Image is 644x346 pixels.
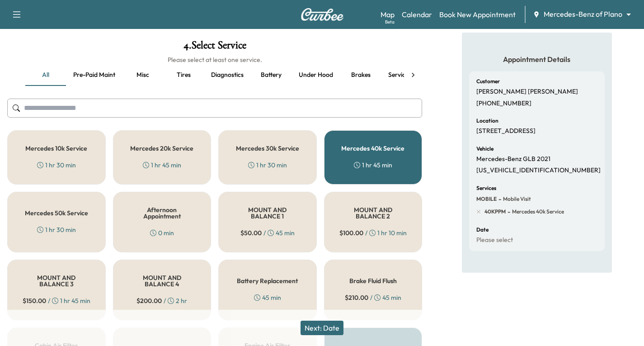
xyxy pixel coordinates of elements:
[163,64,204,86] button: Tires
[476,88,578,96] p: [PERSON_NAME] [PERSON_NAME]
[37,225,76,234] div: 1 hr 30 min
[339,207,408,219] h5: MOUNT AND BALANCE 2
[469,54,605,64] h5: Appointment Details
[7,40,422,55] h1: 4 . Select Service
[501,195,531,203] span: Mobile Visit
[381,64,440,86] button: Service 10k-50k
[291,64,340,86] button: Under hood
[339,228,363,237] span: $ 100.00
[128,275,197,287] h5: MOUNT AND BALANCE 4
[204,64,251,86] button: Diagnostics
[476,146,494,152] h6: Vehicle
[236,145,299,152] h5: Mercedes 30k Service
[240,228,295,237] div: / 45 min
[385,19,395,25] div: Beta
[301,321,343,335] button: Next: Date
[339,228,407,237] div: / 1 hr 10 min
[150,228,174,237] div: 0 min
[23,296,46,305] span: $ 150.00
[122,64,163,86] button: Misc
[22,275,91,287] h5: MOUNT AND BALANCE 3
[476,155,550,163] p: Mercedes-Benz GLB 2021
[301,8,344,21] img: Curbee Logo
[476,118,498,123] h6: Location
[476,100,531,108] p: [PHONE_NUMBER]
[25,64,404,86] div: basic tabs example
[130,145,193,152] h5: Mercedes 20k Service
[143,161,181,170] div: 1 hr 45 min
[128,207,197,219] h5: Afternoon Appointment
[484,208,506,215] span: 40KPPM
[240,228,262,237] span: $ 50.00
[23,296,90,305] div: / 1 hr 45 min
[254,293,281,302] div: 45 min
[341,145,404,152] h5: Mercedes 40k Service
[25,145,87,152] h5: Mercedes 10k Service
[233,207,302,219] h5: MOUNT AND BALANCE 1
[506,207,510,216] span: -
[248,161,287,170] div: 1 hr 30 min
[439,9,516,20] a: Book New Appointment
[476,185,496,191] h6: Services
[345,293,368,302] span: $ 210.00
[476,236,513,244] p: Please select
[237,278,298,284] h5: Battery Replacement
[251,64,291,86] button: Battery
[476,195,497,203] span: MOBILE
[402,9,432,20] a: Calendar
[66,64,122,86] button: Pre-paid maint
[381,9,395,20] a: MapBeta
[136,296,162,305] span: $ 200.00
[476,79,500,84] h6: Customer
[25,210,88,216] h5: Mercedes 50k Service
[354,161,392,170] div: 1 hr 45 min
[544,9,622,19] span: Mercedes-Benz of Plano
[497,194,501,204] span: -
[37,161,76,170] div: 1 hr 30 min
[476,127,536,135] p: [STREET_ADDRESS]
[476,166,601,175] p: [US_VEHICLE_IDENTIFICATION_NUMBER]
[136,296,187,305] div: / 2 hr
[345,293,401,302] div: / 45 min
[349,278,397,284] h5: Brake Fluid Flush
[7,55,422,64] h6: Please select at least one service.
[25,64,66,86] button: all
[510,208,564,215] span: Mercedes 40k Service
[340,64,381,86] button: Brakes
[476,227,489,232] h6: Date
